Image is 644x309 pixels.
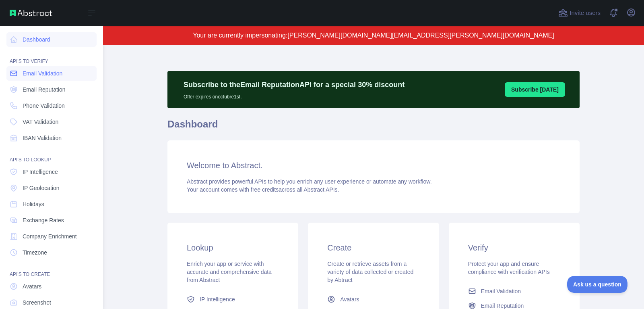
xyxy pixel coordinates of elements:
div: API'S TO VERIFY [6,48,97,65]
a: Holidays [6,197,97,211]
span: Create or retrieve assets from a variety of data collected or created by Abtract [327,261,413,283]
span: Exchange Rates [23,216,64,224]
span: IBAN Validation [23,134,62,142]
span: free credits [251,186,279,193]
a: VAT Validation [6,115,97,129]
a: IP Geolocation [6,181,97,195]
a: Email Validation [6,66,97,81]
span: Enrich your app or service with accurate and comprehensive data from Abstract [187,261,272,283]
a: Company Enrichment [6,229,97,244]
a: Avatars [324,292,423,307]
iframe: Toggle Customer Support [567,276,628,293]
h3: Welcome to Abstract. [187,160,560,171]
span: Email Validation [481,287,521,295]
button: Invite users [557,6,602,19]
a: IBAN Validation [6,131,97,145]
span: Company Enrichment [23,232,77,240]
span: Phone Validation [23,102,65,110]
h3: Verify [468,242,560,253]
span: Screenshot [23,299,51,307]
h3: Lookup [187,242,279,253]
span: IP Intelligence [23,168,58,176]
span: Invite users [570,8,601,18]
h1: Dashboard [167,118,580,137]
span: IP Geolocation [23,184,60,192]
button: Subscribe [DATE] [505,82,565,97]
span: Timezone [23,248,47,257]
p: Offer expires on octubre 1st. [184,90,405,100]
a: Dashboard [6,32,97,47]
a: Phone Validation [6,98,97,113]
span: Your account comes with across all Abstract APIs. [187,186,339,193]
p: Subscribe to the Email Reputation API for a special 30 % discount [184,79,405,90]
a: IP Intelligence [6,165,97,179]
span: Avatars [23,282,41,290]
span: Avatars [340,295,359,303]
span: Holidays [23,200,44,208]
div: API'S TO CREATE [6,261,97,278]
img: Abstract API [10,10,52,16]
span: IP Intelligence [200,295,235,303]
span: VAT Validation [23,118,58,126]
a: Avatars [6,279,97,294]
span: Your are currently impersonating: [193,32,287,39]
a: Exchange Rates [6,213,97,228]
a: IP Intelligence [184,292,282,307]
span: Email Validation [23,69,62,77]
span: [PERSON_NAME][DOMAIN_NAME][EMAIL_ADDRESS][PERSON_NAME][DOMAIN_NAME] [287,32,554,39]
a: Email Reputation [6,82,97,97]
span: Protect your app and ensure compliance with verification APIs [468,261,550,275]
div: API'S TO LOOKUP [6,147,97,163]
a: Timezone [6,245,97,260]
h3: Create [327,242,419,253]
a: Email Validation [465,284,563,299]
span: Abstract provides powerful APIs to help you enrich any user experience or automate any workflow. [187,178,432,185]
span: Email Reputation [23,86,66,94]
